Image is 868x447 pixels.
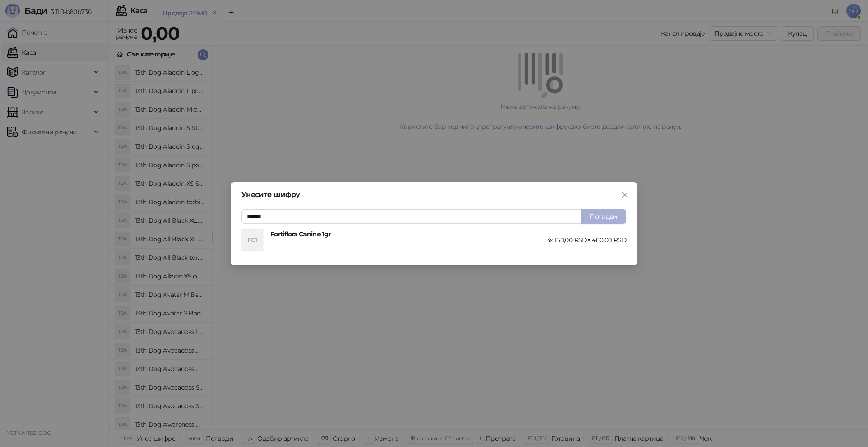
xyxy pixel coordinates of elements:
[547,235,627,245] div: 3 x 160,00 RSD = 480,00 RSD
[618,188,632,202] button: Close
[270,229,547,239] h4: Fortiflora Canine 1gr
[621,191,628,198] span: close
[241,229,263,251] div: FC1
[581,209,626,224] button: Потврди
[241,191,627,198] div: Унесите шифру
[618,191,632,198] span: Close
